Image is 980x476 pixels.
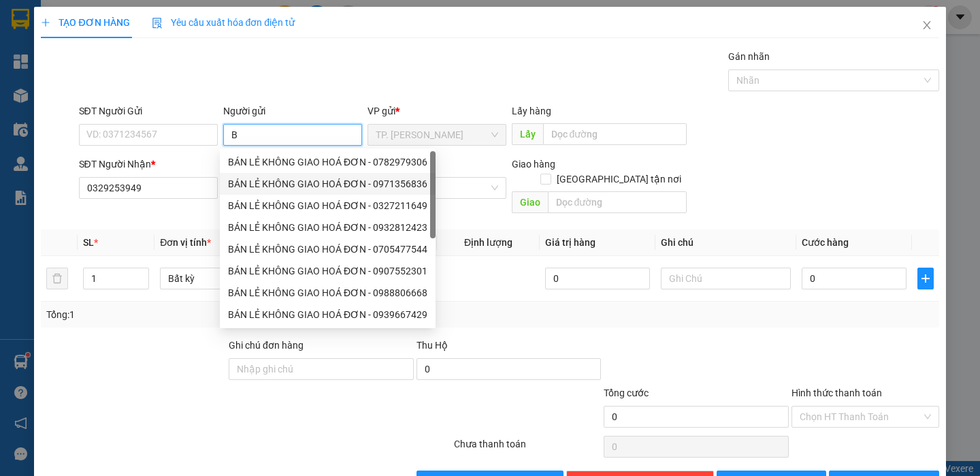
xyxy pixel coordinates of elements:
span: Giá trị hàng [545,237,595,248]
div: VP gửi [367,104,506,118]
div: BÁN LẺ KHÔNG GIAO HOÁ ĐƠN - 0705477544 [228,242,427,257]
input: 0 [545,268,650,289]
div: SĐT Người Nhận [79,157,218,172]
div: SĐT Người Gửi [79,104,218,118]
div: BÁN LẺ KHÔNG GIAO HOÁ ĐƠN - 0988806668 [220,282,436,304]
span: close [921,20,932,31]
div: BÁN LẺ KHÔNG GIAO HOÁ ĐƠN - 0939667429 [228,307,427,322]
label: Gán nhãn [728,51,770,62]
span: Vĩnh Long [376,178,498,198]
div: BÁN LẺ KHÔNG GIAO HOÁ ĐƠN - 0782979306 [228,155,427,170]
span: environment [94,91,103,101]
div: BÁN LẺ KHÔNG GIAO HOÁ ĐƠN - 0971356836 [228,176,427,191]
div: BÁN LẺ KHÔNG GIAO HOÁ ĐƠN - 0705477544 [220,238,436,260]
li: [PERSON_NAME] - 0931936768 [7,7,197,58]
img: logo.jpg [7,7,54,54]
div: BÁN LẺ KHÔNG GIAO HOÁ ĐƠN - 0932812423 [228,220,427,235]
span: plus [918,273,933,284]
div: BÁN LẺ KHÔNG GIAO HOÁ ĐƠN - 0907552301 [228,264,427,279]
span: Lấy hàng [512,106,551,116]
div: Tổng: 1 [46,307,379,322]
span: Bất kỳ [168,268,282,289]
button: Close [908,7,946,45]
div: Người gửi [223,104,362,118]
b: 107/1 , Đường 2/9 P1, TP Vĩnh Long [94,91,167,131]
li: VP Vĩnh Long [94,74,181,89]
div: BÁN LẺ KHÔNG GIAO HOÁ ĐƠN - 0932812423 [220,217,436,238]
div: BÁN LẺ KHÔNG GIAO HOÁ ĐƠN - 0782979306 [220,151,436,173]
span: [GEOGRAPHIC_DATA] tận nơi [551,172,687,187]
div: BÁN LẺ KHÔNG GIAO HOÁ ĐƠN - 0327211649 [228,198,427,213]
span: plus [41,18,50,27]
div: BÁN LẺ KHÔNG GIAO HOÁ ĐƠN - 0971356836 [220,173,436,195]
label: Hình thức thanh toán [791,387,882,398]
div: BÁN LẺ KHÔNG GIAO HOÁ ĐƠN - 0988806668 [228,285,427,300]
div: BÁN LẺ KHÔNG GIAO HOÁ ĐƠN - 0907552301 [220,260,436,282]
button: plus [917,268,934,289]
span: Lấy [512,123,543,145]
div: Chưa thanh toán [453,437,603,460]
span: Đơn vị tính [160,237,211,248]
span: TP. Hồ Chí Minh [376,125,498,145]
span: Giao [512,191,548,213]
input: Ghi chú đơn hàng [229,358,414,380]
img: icon [152,18,163,29]
span: Giao hàng [512,159,555,170]
span: Yêu cầu xuất hóa đơn điện tử [152,17,295,28]
div: BÁN LẺ KHÔNG GIAO HOÁ ĐƠN - 0327211649 [220,195,436,217]
span: SL [83,237,94,248]
input: Dọc đường [548,191,687,213]
span: Cước hàng [802,237,849,248]
span: Tổng cước [604,387,649,398]
span: Thu Hộ [416,340,448,351]
th: Ghi chú [655,229,796,256]
span: TẠO ĐƠN HÀNG [41,17,129,28]
li: VP TP. [PERSON_NAME] [7,74,94,104]
input: Ghi Chú [661,268,791,289]
div: BÁN LẺ KHÔNG GIAO HOÁ ĐƠN - 0939667429 [220,304,436,326]
input: Dọc đường [543,123,687,145]
button: delete [46,268,68,289]
label: Ghi chú đơn hàng [229,340,304,351]
span: Định lượng [464,237,512,248]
